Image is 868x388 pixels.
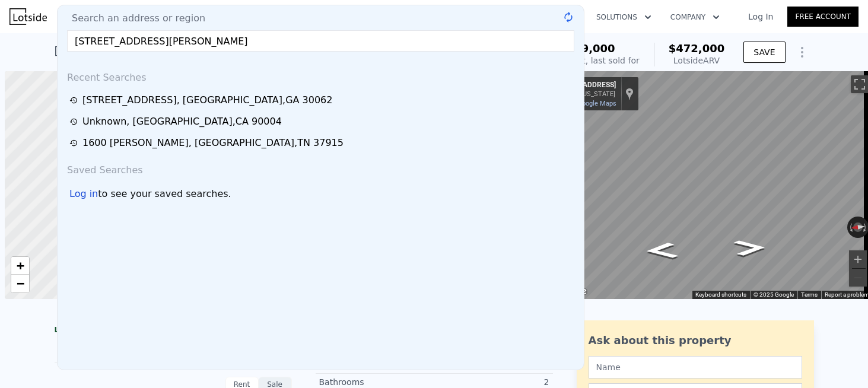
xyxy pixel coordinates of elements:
[589,356,802,379] input: Name
[801,291,818,298] a: Terms (opens in new tab)
[69,136,576,150] a: 1600 [PERSON_NAME], [GEOGRAPHIC_DATA],TN 37915
[11,275,29,292] a: Zoom out
[625,87,634,100] a: Show location on map
[17,258,24,273] span: +
[55,325,292,337] div: LISTING & SALE HISTORY
[587,7,661,28] button: Solutions
[62,61,579,90] div: Recent Searches
[787,7,859,27] a: Free Account
[552,100,616,107] a: View on Google Maps
[589,332,802,349] div: Ask about this property
[11,257,29,275] a: Zoom in
[542,55,640,66] div: Off Market, last sold for
[82,93,332,107] div: [STREET_ADDRESS] , [GEOGRAPHIC_DATA] , GA 30062
[849,269,867,287] button: Zoom out
[669,55,725,66] div: Lotside ARV
[98,187,231,201] span: to see your saved searches.
[695,291,746,299] button: Keyboard shortcuts
[753,291,794,298] span: © 2025 Google
[790,40,814,64] button: Show Options
[319,376,434,388] div: Bathrooms
[743,42,785,63] button: SAVE
[661,7,729,28] button: Company
[67,30,574,52] input: Enter an address, city, region, neighborhood or zip code
[62,154,579,182] div: Saved Searches
[567,42,615,55] span: $89,000
[734,11,787,23] a: Log In
[82,115,282,129] div: Unknown , [GEOGRAPHIC_DATA] , CA 90004
[849,250,867,268] button: Zoom in
[62,11,205,26] span: Search an address or region
[434,376,549,388] div: 2
[669,42,725,55] span: $472,000
[55,43,339,59] div: [STREET_ADDRESS] , [GEOGRAPHIC_DATA] , GA 30062
[69,115,576,129] a: Unknown, [GEOGRAPHIC_DATA],CA 90004
[69,93,576,107] a: [STREET_ADDRESS], [GEOGRAPHIC_DATA],GA 30062
[9,8,47,25] img: Lotside
[69,187,98,201] div: Log in
[82,136,344,150] div: 1600 [PERSON_NAME] , [GEOGRAPHIC_DATA] , TN 37915
[631,238,692,263] path: Go North, Manor House Dr
[847,217,854,238] button: Rotate counterclockwise
[17,276,24,291] span: −
[720,236,780,260] path: Go South, Manor House Dr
